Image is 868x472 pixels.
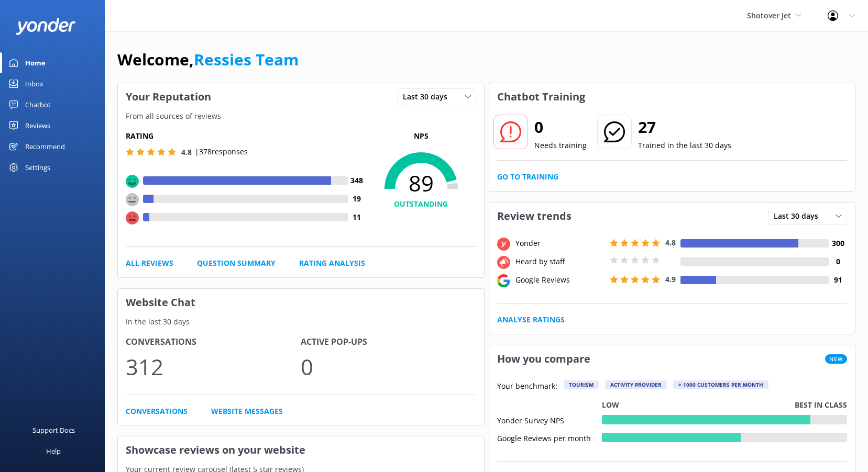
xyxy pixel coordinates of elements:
[25,52,46,73] div: Home
[638,140,731,151] p: Trained in the last 30 days
[489,203,579,230] h3: Review trends
[638,115,731,140] h2: 27
[747,10,791,20] span: Shotover Jet
[497,433,602,442] div: Google Reviews per month
[25,157,50,178] div: Settings
[25,115,50,136] div: Reviews
[25,136,65,157] div: Recommend
[795,399,847,411] p: Best in class
[118,83,219,110] h3: Your Reputation
[126,406,188,417] a: Conversations
[497,314,565,325] a: Analyse Ratings
[118,110,484,122] p: From all sources of reviews
[366,170,476,196] span: 89
[564,380,599,389] div: Tourism
[181,147,192,157] span: 4.8
[665,274,676,284] span: 4.9
[605,380,667,389] div: Activity Provider
[211,406,283,417] a: Website Messages
[126,257,173,269] a: All Reviews
[829,256,847,267] h4: 0
[497,171,558,183] a: Go to Training
[301,349,476,384] p: 0
[513,274,607,286] div: Google Reviews
[602,399,619,411] p: Low
[366,198,476,210] h4: OUTSTANDING
[497,415,602,424] div: Yonder Survey NPS
[665,238,676,248] span: 4.8
[403,91,454,103] span: Last 30 days
[513,256,607,267] div: Heard by staff
[118,289,484,316] h3: Website Chat
[195,146,248,158] p: | 378 responses
[829,238,847,249] h4: 300
[126,349,301,384] p: 312
[194,49,299,70] a: Ressies Team
[46,441,61,462] div: Help
[774,210,825,222] span: Last 30 days
[118,316,484,328] p: In the last 30 days
[534,140,587,151] p: Needs training
[299,257,365,269] a: Rating Analysis
[117,47,299,72] h1: Welcome,
[348,211,366,223] h4: 11
[513,238,607,249] div: Yonder
[348,193,366,205] h4: 19
[534,115,587,140] h2: 0
[825,354,847,364] span: New
[348,175,366,186] h4: 348
[126,335,301,349] h4: Conversations
[489,83,593,110] h3: Chatbot Training
[16,18,76,35] img: yonder-white-logo.png
[301,335,476,349] h4: Active Pop-ups
[489,345,598,373] h3: How you compare
[126,130,366,142] h5: Rating
[32,420,75,441] div: Support Docs
[25,94,51,115] div: Chatbot
[118,436,484,464] h3: Showcase reviews on your website
[366,130,476,142] p: NPS
[829,274,847,286] h4: 91
[25,73,43,94] div: Inbox
[673,380,768,389] div: > 1000 customers per month
[497,380,557,393] p: Your benchmark:
[197,257,276,269] a: Question Summary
